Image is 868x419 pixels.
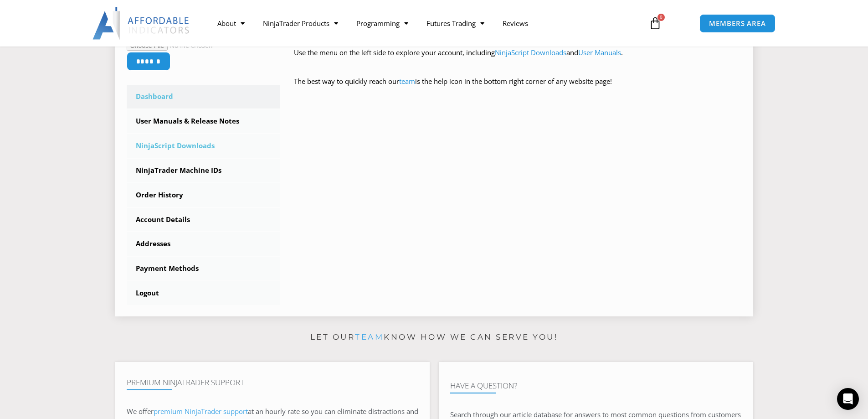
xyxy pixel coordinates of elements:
a: MEMBERS AREA [699,14,776,33]
a: NinjaScript Downloads [495,48,566,57]
a: NinjaTrader Products [254,13,347,34]
nav: Account pages [127,85,281,305]
a: About [208,13,254,34]
a: NinjaScript Downloads [127,134,281,158]
a: premium NinjaTrader support [154,407,248,416]
a: 0 [635,10,675,36]
a: Account Details [127,208,281,232]
a: Programming [347,13,417,34]
div: Open Intercom Messenger [837,388,859,410]
p: Use the menu on the left side to explore your account, including and . [294,47,742,72]
a: Logout [127,281,281,305]
a: Reviews [493,13,537,34]
a: User Manuals [578,48,621,57]
a: Dashboard [127,85,281,109]
img: LogoAI | Affordable Indicators – NinjaTrader [92,7,190,40]
span: MEMBERS AREA [709,20,766,27]
h4: Premium NinjaTrader Support [127,378,418,387]
a: Payment Methods [127,257,281,280]
p: The best way to quickly reach our is the help icon in the bottom right corner of any website page! [294,75,742,101]
span: 0 [657,14,665,21]
a: Addresses [127,232,281,256]
a: User Manuals & Release Notes [127,109,281,133]
p: Let our know how we can serve you! [115,330,753,345]
a: NinjaTrader Machine IDs [127,159,281,182]
a: Order History [127,183,281,207]
h4: Have A Question? [450,381,742,390]
a: Futures Trading [417,13,493,34]
a: team [399,77,415,86]
nav: Menu [208,13,638,34]
span: We offer [127,407,154,416]
a: team [355,332,384,341]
